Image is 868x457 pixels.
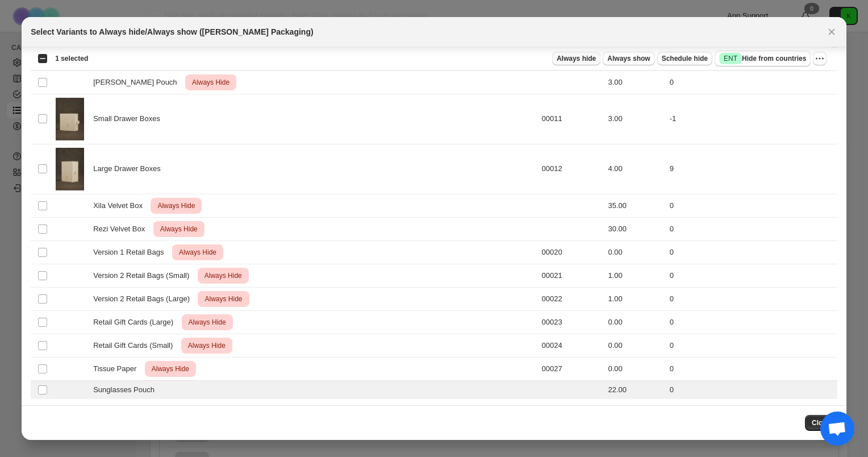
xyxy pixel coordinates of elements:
span: Always show [607,54,650,63]
td: 4.00 [605,144,666,194]
td: 00022 [539,287,605,310]
td: 0 [666,380,837,399]
span: Xila Velvet Box [93,200,149,211]
span: Always hide [557,54,596,63]
button: SuccessENTHide from countries [715,51,811,67]
td: 00012 [539,144,605,194]
span: Always Hide [190,76,232,89]
td: 1.00 [605,287,666,310]
span: ENT [724,54,737,63]
td: 0.00 [605,334,666,357]
h2: Select Variants to Always hide/Always show ([PERSON_NAME] Packaging) [31,26,313,38]
td: 0 [666,217,837,240]
span: Always Hide [186,339,228,352]
td: 00021 [539,264,605,287]
td: 00024 [539,334,605,357]
div: Open chat [820,412,854,446]
img: image_e6482d87-6127-42d6-972c-c8f199b41f83.jpg [56,148,84,190]
span: Always Hide [158,222,200,236]
button: Schedule hide [657,52,712,65]
td: 0 [666,287,837,310]
span: Small Drawer Boxes [93,113,166,124]
td: 35.00 [605,194,666,217]
span: Version 1 Retail Bags [93,247,170,258]
button: More actions [813,52,827,65]
td: 0 [666,357,837,380]
td: 3.00 [605,70,666,94]
span: Always Hide [202,292,244,306]
span: Close [812,418,831,427]
span: Always Hide [149,362,191,376]
td: 3.00 [605,94,666,144]
span: Large Drawer Boxes [93,163,166,175]
td: 0 [666,264,837,287]
span: Hide from countries [719,53,806,64]
td: 0.00 [605,357,666,380]
span: Retail Gift Cards (Small) [93,340,179,351]
button: Always show [603,52,654,65]
span: Version 2 Retail Bags (Large) [93,293,196,305]
td: 0 [666,310,837,334]
span: Retail Gift Cards (Large) [93,317,180,328]
td: -1 [666,94,837,144]
td: 0.00 [605,310,666,334]
span: Version 2 Retail Bags (Small) [93,270,195,281]
span: [PERSON_NAME] Pouch [93,77,183,88]
td: 22.00 [605,380,666,399]
span: Always Hide [177,246,219,259]
img: image_19ec8c53-888e-40f6-8d27-0821b8ba8e32.jpg [56,98,84,140]
td: 0 [666,334,837,357]
span: Rezi Velvet Box [93,223,151,235]
span: Always Hide [202,269,244,282]
span: Tissue Paper [93,363,143,375]
td: 00020 [539,240,605,264]
span: Always Hide [186,315,228,329]
td: 00027 [539,357,605,380]
span: Sunglasses Pouch [93,384,161,396]
td: 1.00 [605,264,666,287]
button: Close [824,24,840,40]
td: 0.00 [605,240,666,264]
td: 00023 [539,310,605,334]
span: Schedule hide [662,54,708,63]
button: Close [805,415,837,431]
span: 1 selected [55,54,88,63]
td: 0 [666,240,837,264]
button: Always hide [552,52,600,65]
td: 9 [666,144,837,194]
td: 00011 [539,94,605,144]
td: 0 [666,70,837,94]
span: Always Hide [155,199,197,213]
td: 0 [666,194,837,217]
td: 30.00 [605,217,666,240]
